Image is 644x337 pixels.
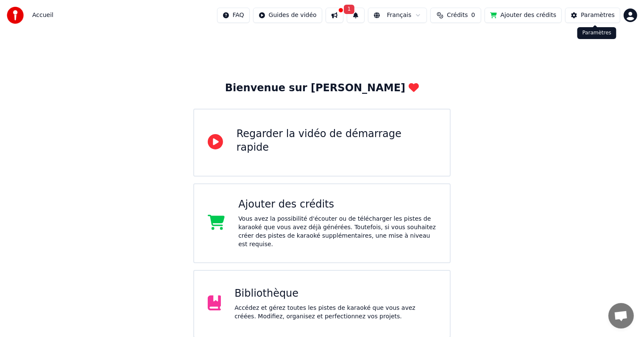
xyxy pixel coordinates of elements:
button: Paramètres [565,8,620,23]
div: Accédez et gérez toutes les pistes de karaoké que vous avez créées. Modifiez, organisez et perfec... [234,304,436,321]
div: Paramètres [581,11,615,20]
div: Vous avez la possibilité d'écouter ou de télécharger les pistes de karaoké que vous avez déjà gén... [238,215,436,249]
button: 1 [347,8,365,23]
div: Paramètres [577,27,616,39]
span: Accueil [32,11,53,20]
button: Crédits0 [430,8,481,23]
div: Bibliothèque [234,287,436,300]
button: Guides de vidéo [253,8,322,23]
span: Crédits [447,11,468,20]
div: Ajouter des crédits [238,198,436,211]
img: youka [7,7,24,24]
div: Regarder la vidéo de démarrage rapide [237,127,437,154]
nav: breadcrumb [32,11,53,20]
span: 0 [471,11,475,20]
a: Ouvrir le chat [608,303,634,329]
div: Bienvenue sur [PERSON_NAME] [225,81,419,95]
button: Ajouter des crédits [485,8,562,23]
span: 1 [344,5,355,14]
button: FAQ [217,8,250,23]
